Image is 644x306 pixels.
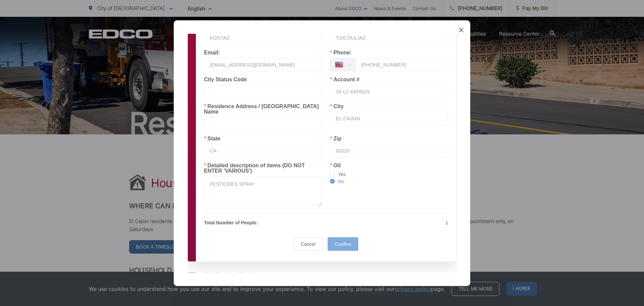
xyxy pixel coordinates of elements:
span: No [335,178,344,184]
label: City Status Code [204,77,247,82]
p: Total Number of People: [204,218,322,226]
span: Cancel [301,241,316,247]
label: City [330,103,343,109]
span: Yes [335,171,346,177]
label: Phone: [330,50,352,55]
label: Account # [330,77,360,82]
input: example@mail.com [204,58,322,71]
label: Detailed description of items (DO NOT ENTER 'VARIOUS') [204,163,322,173]
label: State [204,136,220,141]
label: Oil [330,163,341,168]
label: Zip [330,136,341,141]
p: 1 [330,218,448,226]
label: Residence Address / [GEOGRAPHIC_DATA] Name [204,103,322,114]
label: Email: [204,50,220,55]
input: (201) 555 0123 [356,58,448,71]
span: Confirm [335,241,351,247]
